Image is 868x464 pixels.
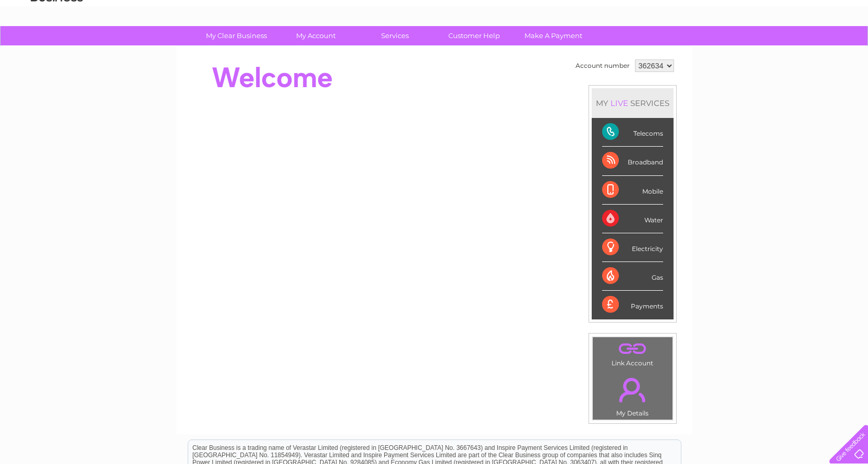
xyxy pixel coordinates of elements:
a: Customer Help [431,26,517,45]
div: Payments [602,291,663,319]
div: Mobile [602,176,663,205]
td: My Details [592,369,673,420]
a: 0333 014 3131 [671,5,743,18]
div: Broadband [602,147,663,175]
div: LIVE [608,98,630,108]
a: Energy [711,44,733,52]
a: Contact [799,44,824,52]
div: Electricity [602,233,663,262]
div: Gas [602,262,663,291]
a: . [595,372,670,408]
a: Log out [834,44,858,52]
img: logo.png [30,27,83,59]
div: Clear Business is a trading name of Verastar Limited (registered in [GEOGRAPHIC_DATA] No. 3667643... [188,6,681,51]
a: Telecoms [740,44,771,52]
a: . [595,340,670,358]
a: My Account [273,26,359,45]
a: Services [352,26,438,45]
a: My Clear Business [193,26,279,45]
a: Make A Payment [510,26,596,45]
a: Water [684,44,704,52]
td: Link Account [592,337,673,370]
a: Blog [777,44,792,52]
div: MY SERVICES [592,88,674,118]
div: Telecoms [602,118,663,147]
td: Account number [573,57,632,75]
div: Water [602,205,663,233]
